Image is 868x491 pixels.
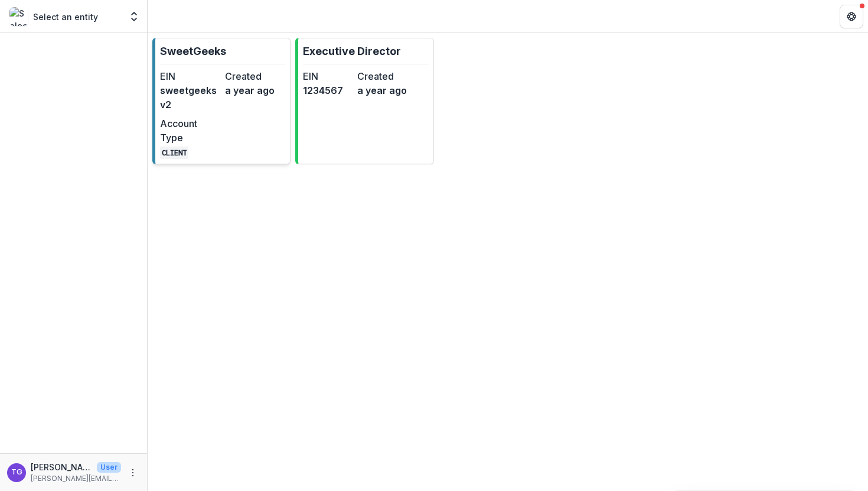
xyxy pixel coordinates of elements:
p: Select an entity [33,11,98,23]
dt: EIN [160,69,220,83]
a: SweetGeeksEINsweetgeeksv2Createda year agoAccount TypeCLIENT [152,38,291,164]
dt: EIN [303,69,353,83]
p: User [97,462,121,473]
p: [PERSON_NAME] [31,461,92,473]
dd: sweetgeeksv2 [160,83,220,112]
button: Get Help [840,5,863,28]
dd: a year ago [225,83,285,97]
dt: Created [357,69,407,83]
dt: Created [225,69,285,83]
p: [PERSON_NAME][EMAIL_ADDRESS][DOMAIN_NAME] [31,473,121,484]
dd: 1234567 [303,83,353,97]
p: Executive Director [303,43,401,59]
div: Theresa Gartland [11,469,22,476]
code: CLIENT [160,147,188,159]
button: Open entity switcher [126,5,142,28]
p: SweetGeeks [160,43,226,59]
a: Executive DirectorEIN1234567Createda year ago [295,38,433,164]
button: More [126,466,140,480]
dt: Account Type [160,116,220,145]
dd: a year ago [357,83,407,97]
img: Select an entity [9,7,28,26]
